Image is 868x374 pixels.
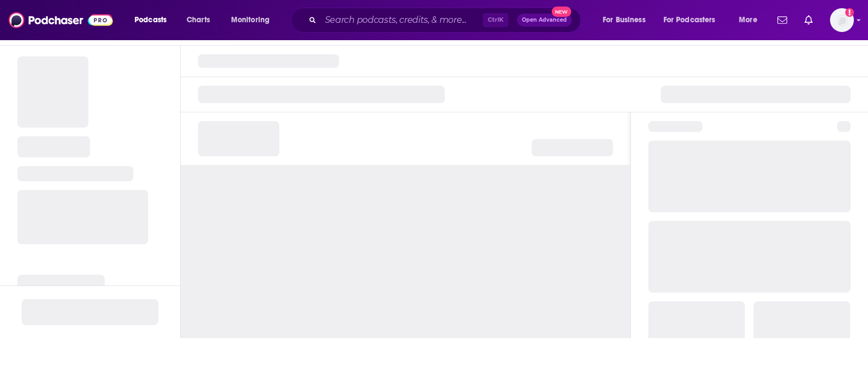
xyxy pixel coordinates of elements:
[830,8,854,32] button: Show profile menu
[522,17,567,23] span: Open Advanced
[301,8,591,33] div: Search podcasts, credits, & more...
[9,10,113,30] img: Podchaser - Follow, Share and Rate Podcasts
[845,8,854,17] svg: Add a profile image
[552,7,571,17] span: New
[595,11,659,29] button: open menu
[187,12,210,28] span: Charts
[135,12,167,28] span: Podcasts
[321,11,483,29] input: Search podcasts, credits, & more...
[663,12,716,28] span: For Podcasters
[180,11,216,29] a: Charts
[656,11,731,29] button: open menu
[224,11,284,29] button: open menu
[517,14,572,27] button: Open AdvancedNew
[739,12,757,28] span: More
[483,13,508,27] span: Ctrl K
[830,8,854,32] span: Logged in as doboyle
[603,12,646,28] span: For Business
[731,11,771,29] button: open menu
[231,12,270,28] span: Monitoring
[773,11,792,29] a: Show notifications dropdown
[800,11,817,29] a: Show notifications dropdown
[830,8,854,32] img: User Profile
[127,11,181,29] button: open menu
